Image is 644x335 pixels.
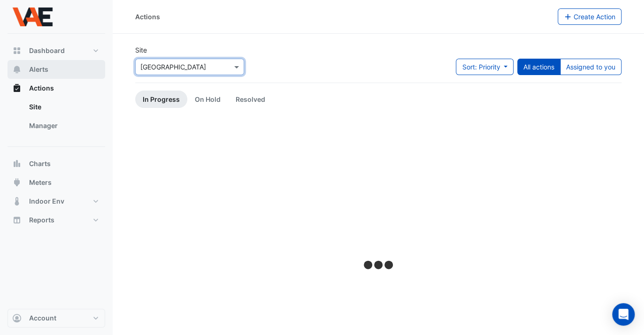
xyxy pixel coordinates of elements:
button: Sort: Priority [456,59,514,75]
app-icon: Actions [12,84,22,93]
div: Actions [135,12,160,22]
button: Actions [8,79,105,98]
app-icon: Dashboard [12,46,22,55]
app-icon: Indoor Env [12,197,22,206]
button: All actions [517,59,560,75]
span: Sort: Priority [462,63,500,71]
button: Create Action [558,8,622,25]
span: Indoor Env [29,197,64,206]
span: Dashboard [29,46,65,55]
button: Indoor Env [8,192,105,211]
a: Site [22,98,105,116]
a: Manager [22,116,105,135]
span: Alerts [29,65,48,74]
span: Create Action [574,13,615,21]
button: Alerts [8,60,105,79]
span: Meters [29,178,52,187]
button: Reports [8,211,105,229]
app-icon: Charts [12,159,22,168]
button: Charts [8,154,105,173]
a: Resolved [228,91,273,108]
button: Assigned to you [560,59,621,75]
span: Reports [29,215,54,225]
app-icon: Meters [12,178,22,187]
a: In Progress [135,91,187,108]
span: Actions [29,84,54,93]
div: Open Intercom Messenger [612,303,635,326]
span: Charts [29,159,51,168]
app-icon: Reports [12,215,22,225]
div: Actions [8,98,105,139]
a: On Hold [187,91,228,108]
button: Meters [8,173,105,192]
button: Account [8,309,105,327]
app-icon: Alerts [12,65,22,74]
button: Dashboard [8,41,105,60]
span: Account [29,313,56,323]
img: Company Logo [11,8,54,26]
label: Site [135,45,147,55]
